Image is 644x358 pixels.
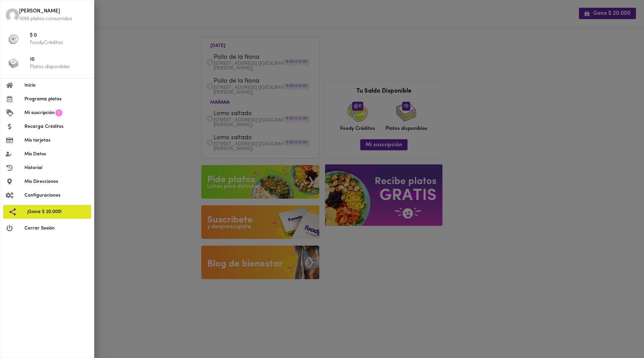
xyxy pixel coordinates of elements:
[24,164,89,171] span: Historial
[24,151,89,158] span: Mis Datos
[19,15,89,22] p: 1099 platos consumidos
[24,96,89,103] span: Programa platos
[8,34,18,44] img: foody-creditos-black.png
[8,58,18,68] img: platos_menu.png
[24,123,89,130] span: Recarga Créditos
[24,82,89,89] span: Inicio
[30,39,89,46] p: FoodyCréditos
[24,109,55,116] span: Mi suscripción
[24,137,89,144] span: Mis tarjetas
[30,63,89,70] p: Platos disponibles
[24,178,89,185] span: Mis Direcciones
[30,32,89,40] span: $ 0
[605,319,637,351] iframe: Messagebird Livechat Widget
[27,208,86,215] span: ¡Gana $ 20.000!
[24,225,89,232] span: Cerrar Sesión
[30,56,89,64] span: 10
[24,192,89,199] span: Configuraciones
[19,8,89,15] span: [PERSON_NAME]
